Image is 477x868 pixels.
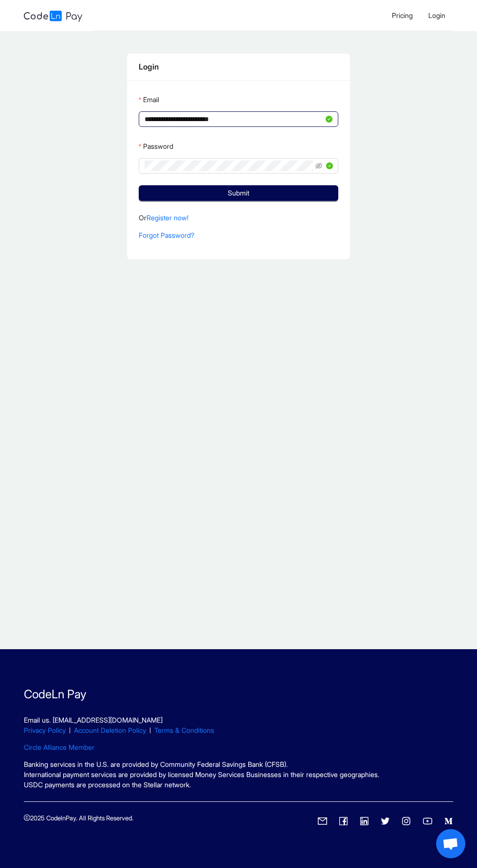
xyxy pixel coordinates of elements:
a: Forgot Password? [139,231,194,239]
span: medium [444,816,453,826]
span: mail [318,816,327,826]
span: Banking services in the U.S. are provided by Community Federal Savings Bank (CFSB). International... [24,760,379,789]
a: Register now! [147,213,188,222]
p: CodeLn Pay [24,686,453,703]
div: Login [139,61,339,73]
span: Login [428,11,445,19]
p: Or [139,213,339,223]
div: Open chat [436,829,465,858]
span: facebook [339,816,348,826]
span: copyright [24,815,30,821]
a: Privacy Policy [24,726,66,734]
span: Pricing [392,11,413,19]
a: Terms & Conditions [154,726,214,734]
button: Submit [139,185,339,201]
a: Circle Alliance Member [24,743,94,751]
a: Email us. [EMAIL_ADDRESS][DOMAIN_NAME] [24,716,163,724]
span: twitter [381,816,390,826]
span: Submit [228,188,249,198]
a: Account Deletion Policy [74,726,146,734]
a: twitter [381,815,390,827]
span: instagram [402,816,411,826]
label: Password [139,139,173,154]
a: facebook [339,815,348,827]
label: Email [139,92,159,107]
a: instagram [402,815,411,827]
a: linkedin [360,815,369,827]
p: 2025 CodelnPay. All Rights Reserved. [24,814,133,823]
span: youtube [423,816,432,826]
input: Email [145,114,324,124]
a: medium [444,815,453,827]
span: linkedin [360,816,369,826]
a: youtube [423,815,432,827]
input: Password [145,160,313,171]
span: eye-invisible [315,162,322,169]
a: mail [318,815,327,827]
img: logo [24,11,82,22]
